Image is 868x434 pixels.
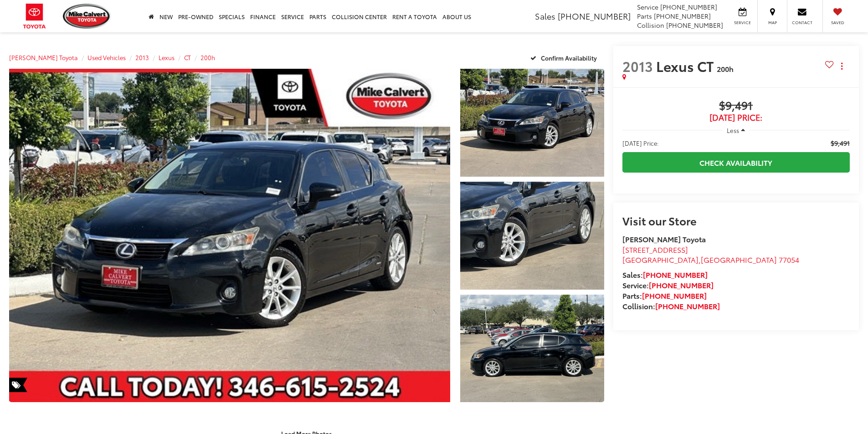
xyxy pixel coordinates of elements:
span: [DATE] Price: [622,113,850,122]
img: 2013 Lexus CT 200h [458,293,605,403]
span: Sales [535,10,555,22]
span: Parts [637,11,652,20]
span: Map [762,20,782,26]
span: [PHONE_NUMBER] [666,20,723,30]
span: 2013 [622,56,653,76]
strong: Sales: [622,269,708,280]
span: Saved [827,20,847,26]
img: 2013 Lexus CT 200h [458,68,605,178]
span: Lexus CT [656,56,717,76]
a: [STREET_ADDRESS] [GEOGRAPHIC_DATA],[GEOGRAPHIC_DATA] 77054 [622,244,799,265]
strong: Parts: [622,290,707,301]
a: [PHONE_NUMBER] [649,280,714,290]
span: , [622,254,799,265]
a: Expand Photo 0 [9,69,450,402]
span: Service [732,20,753,26]
span: [STREET_ADDRESS] [622,244,688,255]
button: Confirm Availability [525,50,604,66]
span: [PHONE_NUMBER] [660,2,717,11]
span: dropdown dots [841,62,842,70]
a: [PHONE_NUMBER] [642,290,707,301]
span: Collision [637,20,664,30]
img: 2013 Lexus CT 200h [5,67,454,404]
a: Check Availability [622,152,850,173]
a: 200h [200,53,215,61]
a: Lexus [159,53,175,61]
span: Contact [792,20,812,26]
span: [GEOGRAPHIC_DATA] [701,254,777,265]
span: [PHONE_NUMBER] [558,10,631,22]
a: 2013 [135,53,149,61]
span: 77054 [779,254,799,265]
span: Confirm Availability [541,54,597,62]
a: [PHONE_NUMBER] [655,301,720,311]
span: [DATE] Price: [622,138,659,148]
span: 200h [717,63,734,74]
a: Expand Photo 3 [460,295,604,403]
button: Actions [834,58,850,74]
a: Expand Photo 1 [460,69,604,177]
strong: Service: [622,280,714,290]
span: $9,491 [622,99,850,113]
strong: Collision: [622,301,720,311]
img: 2013 Lexus CT 200h [458,181,605,291]
span: $9,491 [831,138,850,148]
span: Less [727,126,739,134]
span: [GEOGRAPHIC_DATA] [622,254,699,265]
strong: [PERSON_NAME] Toyota [622,234,706,244]
a: CT [184,53,191,61]
h2: Visit our Store [622,214,850,226]
span: Service [637,2,658,11]
a: [PERSON_NAME] Toyota [9,53,78,61]
a: Expand Photo 2 [460,182,604,290]
a: Used Vehicles [87,53,126,61]
img: Mike Calvert Toyota [63,4,111,29]
span: [PHONE_NUMBER] [654,11,711,20]
span: Special [9,378,27,392]
button: Less [722,122,750,138]
a: [PHONE_NUMBER] [643,269,708,280]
